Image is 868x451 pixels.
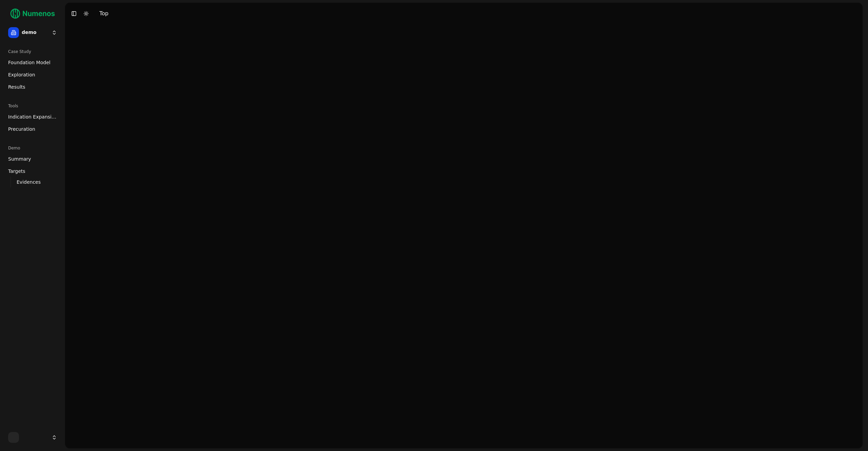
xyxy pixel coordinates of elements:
span: Foundation Model [8,59,51,66]
span: Indication Expansion [8,113,57,120]
a: Indication Expansion [5,111,60,122]
a: Evidences [14,177,52,187]
img: Numenos [5,5,60,22]
span: Targets [8,168,25,175]
a: Summary [5,154,60,164]
a: Foundation Model [5,57,60,68]
span: Results [8,84,25,90]
span: Summary [8,156,31,162]
a: Exploration [5,69,60,80]
a: Targets [5,166,60,177]
span: demo [22,30,49,36]
a: Results [5,82,60,92]
span: Exploration [8,71,35,78]
span: Evidences [17,179,41,185]
a: Precuration [5,124,60,134]
div: Tools [5,101,60,111]
span: Precuration [8,126,35,132]
div: Demo [5,143,60,154]
button: demo [5,24,60,41]
div: Case Study [5,46,60,57]
div: Top [99,10,108,18]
